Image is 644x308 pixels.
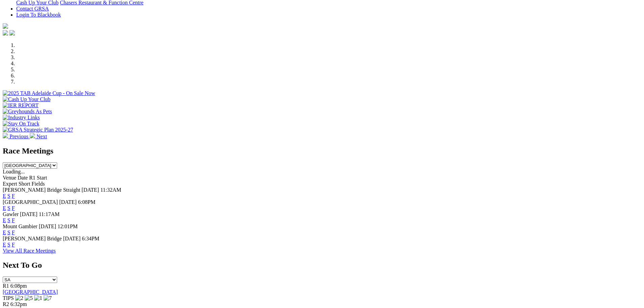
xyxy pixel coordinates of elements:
[3,211,19,217] span: Gawler
[82,236,99,241] span: 6:34PM
[3,146,641,156] h2: Race Meetings
[12,230,15,235] a: F
[3,109,52,115] img: Greyhounds As Pets
[81,187,99,193] span: [DATE]
[3,236,62,241] span: [PERSON_NAME] Bridge
[12,217,15,223] a: F
[7,205,10,211] a: S
[3,289,58,295] a: [GEOGRAPHIC_DATA]
[7,230,10,235] a: S
[31,181,45,187] span: Fields
[3,217,6,223] a: E
[57,223,78,229] span: 12:01PM
[3,261,641,270] h2: Next To Go
[39,223,56,229] span: [DATE]
[30,134,47,139] a: Next
[3,175,16,181] span: Venue
[3,283,9,289] span: R1
[3,205,6,211] a: E
[3,187,80,193] span: [PERSON_NAME] Bridge Straight
[63,236,81,241] span: [DATE]
[34,295,42,301] img: 1
[39,211,60,217] span: 11:17AM
[10,283,27,289] span: 6:08pm
[3,133,8,138] img: chevron-left-pager-white.svg
[3,96,50,102] img: Cash Up Your Club
[12,205,15,211] a: F
[3,134,30,139] a: Previous
[59,199,77,205] span: [DATE]
[37,134,47,139] span: Next
[12,242,15,247] a: F
[100,187,121,193] span: 11:32AM
[3,90,95,96] img: 2025 TAB Adelaide Cup - On Sale Now
[16,12,61,18] a: Login To Blackbook
[3,23,8,29] img: logo-grsa-white.png
[3,193,6,199] a: E
[3,127,73,133] img: GRSA Strategic Plan 2025-27
[18,175,28,181] span: Date
[29,175,47,181] span: R1 Start
[3,230,6,235] a: E
[3,248,56,254] a: View All Race Meetings
[16,6,49,11] a: Contact GRSA
[3,199,58,205] span: [GEOGRAPHIC_DATA]
[78,199,96,205] span: 6:08PM
[3,30,8,35] img: facebook.svg
[9,30,15,35] img: twitter.svg
[3,181,17,187] span: Expert
[44,295,52,301] img: 7
[3,301,9,307] span: R2
[3,169,25,174] span: Loading...
[3,295,14,301] span: TIPS
[10,301,27,307] span: 6:32pm
[3,223,38,229] span: Mount Gambier
[3,121,39,127] img: Stay On Track
[30,133,35,138] img: chevron-right-pager-white.svg
[20,211,38,217] span: [DATE]
[7,242,10,247] a: S
[25,295,33,301] img: 5
[7,193,10,199] a: S
[3,115,40,121] img: Industry Links
[9,134,28,139] span: Previous
[19,181,30,187] span: Short
[7,217,10,223] a: S
[15,295,23,301] img: 2
[3,102,39,109] img: IER REPORT
[12,193,15,199] a: F
[3,242,6,247] a: E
